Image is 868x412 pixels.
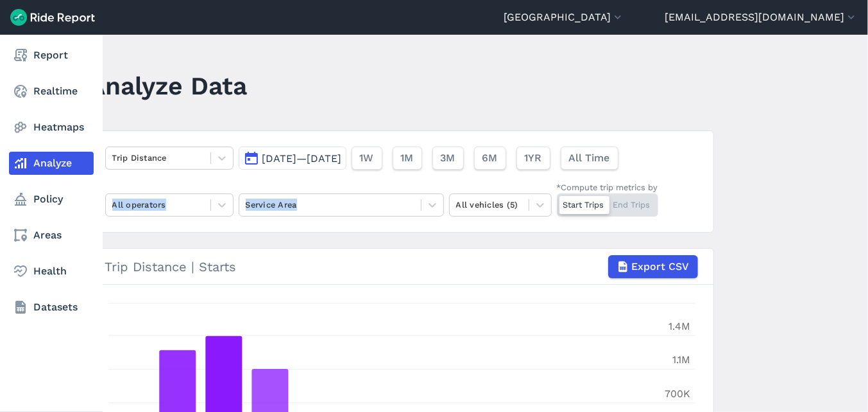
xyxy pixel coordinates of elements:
button: 3M [432,147,464,170]
span: 1M [401,150,414,166]
a: Datasets [9,296,94,319]
button: 6M [474,147,506,170]
span: 1W [360,150,374,166]
a: Policy [9,188,94,211]
tspan: 1.4M [668,320,690,332]
span: 1YR [525,150,542,166]
button: 1W [352,147,382,170]
button: 1M [393,147,422,170]
a: Report [9,44,94,67]
div: Trip Distance | Starts [105,255,698,278]
a: Analyze [9,152,94,175]
a: Areas [9,224,94,247]
tspan: 1.1M [672,354,690,366]
tspan: 700K [665,388,690,400]
span: All Time [569,150,610,166]
h1: Analyze Data [89,68,248,103]
span: 6M [482,150,498,166]
a: Health [9,260,94,283]
button: Export CSV [608,255,698,278]
span: 3M [441,150,455,166]
button: [DATE]—[DATE] [239,147,346,170]
button: [GEOGRAPHIC_DATA] [504,10,624,25]
span: Export CSV [632,259,690,274]
button: All Time [561,147,618,170]
button: [EMAIL_ADDRESS][DOMAIN_NAME] [665,10,858,25]
a: Realtime [9,80,94,103]
a: Heatmaps [9,116,94,139]
img: Ride Report [10,9,95,26]
div: *Compute trip metrics by [557,181,658,193]
span: [DATE]—[DATE] [262,152,342,165]
button: 1YR [516,147,550,170]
